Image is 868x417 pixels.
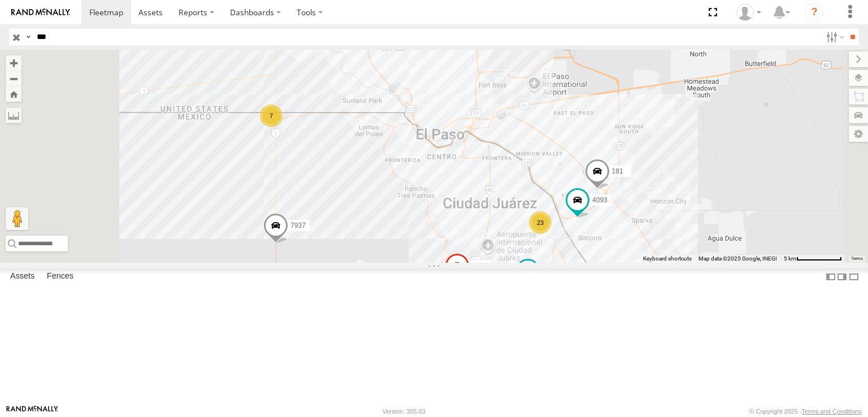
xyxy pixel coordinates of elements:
[41,269,79,285] label: Fences
[6,107,21,123] label: Measure
[825,268,836,285] label: Dock Summary Table to the Left
[6,55,21,71] button: Zoom in
[24,29,33,45] label: Search Query
[836,268,848,285] label: Dock Summary Table to the Right
[11,8,70,16] img: rand-logo.svg
[643,255,692,263] button: Keyboard shortcuts
[822,29,846,45] label: Search Filter Options
[780,255,845,263] button: Map Scale: 5 km per 77 pixels
[802,408,862,415] a: Terms and Conditions
[848,268,860,285] label: Hide Summary Table
[472,261,487,269] span: 8689
[6,207,28,230] button: Drag Pegman onto the map to open Street View
[784,255,796,262] span: 5 km
[290,221,306,229] span: 7937
[851,256,863,260] a: Terms
[849,126,868,142] label: Map Settings
[749,408,862,415] div: © Copyright 2025 -
[805,3,823,21] i: ?
[260,105,283,127] div: 7
[6,71,21,86] button: Zoom out
[698,255,777,262] span: Map data ©2025 Google, INEGI
[732,4,765,21] div: foxconn f
[529,211,552,234] div: 23
[592,196,607,204] span: 4093
[6,406,58,417] a: Visit our Website
[5,269,40,285] label: Assets
[6,86,21,102] button: Zoom Home
[383,408,426,415] div: Version: 305.03
[612,167,623,175] span: 181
